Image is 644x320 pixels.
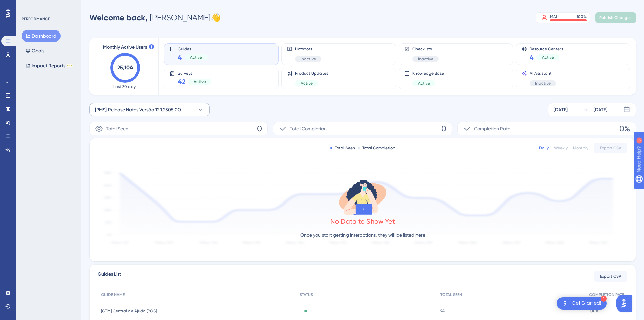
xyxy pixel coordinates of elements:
[418,56,433,62] span: Inactive
[599,15,632,20] span: Publish Changes
[67,64,73,67] div: BETA
[117,64,133,71] text: 25,104
[616,293,636,314] iframe: UserGuiding AI Assistant Launcher
[178,52,182,62] span: 4
[22,60,77,72] button: Impact ReportsBETA
[577,14,587,19] div: 100 %
[619,123,630,134] span: 0%
[300,231,425,239] p: Once you start getting interactions, they will be listed here
[601,296,607,302] div: 1
[589,292,624,297] span: COMPLETION RATE
[572,300,601,307] div: Get Started!
[594,271,627,282] button: Export CSV
[98,270,121,282] span: Guides List
[530,71,556,76] span: AI Assistant
[300,292,313,297] span: STATUS
[554,145,568,151] div: Weekly
[594,143,627,153] button: Export CSV
[530,46,563,51] span: Resource Centers
[95,106,181,114] span: [PMS] Release Notes Versão 12.1.2505.00
[330,217,395,226] div: No Data to Show Yet
[22,30,61,42] button: Dashboard
[106,125,128,133] span: Total Seen
[113,84,137,89] span: Last 30 days
[194,79,206,84] span: Active
[101,308,157,314] span: [GTM] Central de Ajuda (POS)
[412,46,439,52] span: Checklists
[418,81,430,86] span: Active
[550,14,559,19] div: MAU
[542,55,554,60] span: Active
[557,297,607,310] div: Open Get Started! checklist, remaining modules: 1
[554,106,568,114] div: [DATE]
[301,56,316,62] span: Inactive
[290,125,327,133] span: Total Completion
[178,71,211,76] span: Surveys
[103,43,147,51] span: Monthly Active Users
[561,299,569,307] img: launcher-image-alternative-text
[178,77,186,86] span: 42
[441,123,446,134] span: 0
[594,106,607,114] div: [DATE]
[589,308,599,314] span: 100%
[101,292,125,297] span: GUIDE NAME
[474,125,510,133] span: Completion Rate
[89,103,210,116] button: [PMS] Release Notes Versão 12.1.2505.00
[89,13,148,22] span: Welcome back,
[358,145,395,151] div: Total Completion
[573,145,588,151] div: Monthly
[600,145,621,151] span: Export CSV
[295,71,328,76] span: Product Updates
[440,308,445,314] span: 94
[440,292,462,297] span: TOTAL SEEN
[190,55,202,60] span: Active
[600,274,621,279] span: Export CSV
[47,3,49,9] div: 5
[530,52,534,62] span: 4
[539,145,549,151] div: Daily
[535,81,551,86] span: Inactive
[16,2,42,10] span: Need Help?
[178,46,208,51] span: Guides
[330,145,355,151] div: Total Seen
[301,81,313,86] span: Active
[89,12,221,23] div: [PERSON_NAME] 👋
[595,12,636,23] button: Publish Changes
[22,45,48,57] button: Goals
[412,71,444,76] span: Knowledge Base
[295,46,321,52] span: Hotspots
[22,16,50,22] div: PERFORMANCE
[257,123,262,134] span: 0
